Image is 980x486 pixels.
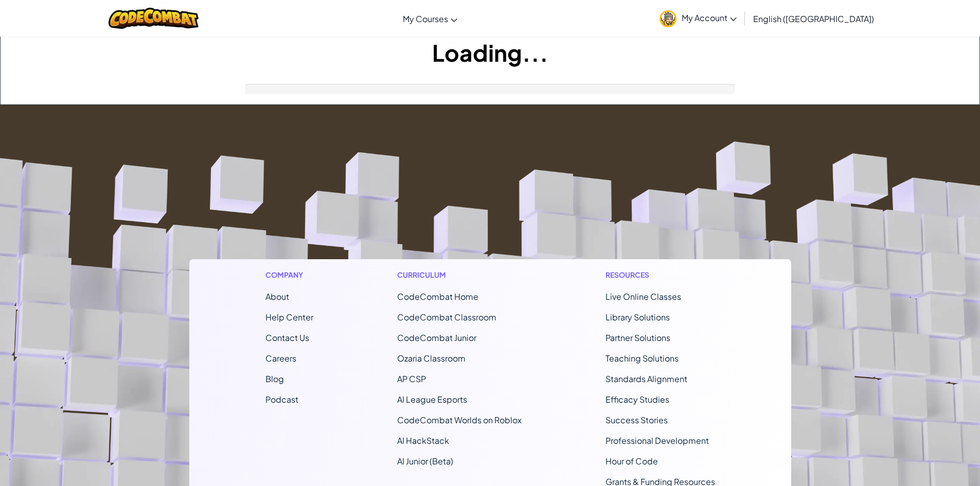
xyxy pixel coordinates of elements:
h1: Loading... [1,37,979,68]
a: Efficacy Studies [605,394,669,405]
span: CodeCombat Home [397,291,478,302]
a: About [265,291,289,302]
a: Partner Solutions [605,332,670,343]
span: English ([GEOGRAPHIC_DATA]) [753,13,874,24]
a: Live Online Classes [605,291,681,302]
a: CodeCombat Junior [397,332,476,343]
a: CodeCombat Worlds on Roblox [397,415,522,425]
a: Professional Development [605,435,709,446]
h1: Resources [605,269,715,280]
span: Contact Us [265,332,309,343]
img: avatar [660,10,676,27]
a: English ([GEOGRAPHIC_DATA]) [748,5,879,32]
a: Help Center [265,312,313,322]
a: Library Solutions [605,312,670,322]
a: CodeCombat Classroom [397,312,496,322]
a: Hour of Code [605,456,658,466]
img: CodeCombat logo [109,8,199,29]
h1: Curriculum [397,269,522,280]
a: Success Stories [605,415,668,425]
a: My Account [654,2,742,34]
span: My Courses [403,13,448,24]
a: Careers [265,353,296,364]
a: AI HackStack [397,435,449,446]
a: Blog [265,373,284,384]
span: My Account [682,12,737,23]
a: AP CSP [397,373,426,384]
a: Standards Alignment [605,373,687,384]
a: AI League Esports [397,394,467,405]
a: Ozaria Classroom [397,353,466,364]
a: Teaching Solutions [605,353,679,364]
a: Podcast [265,394,298,405]
a: AI Junior (Beta) [397,456,453,466]
h1: Company [265,269,313,280]
a: My Courses [398,5,462,32]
